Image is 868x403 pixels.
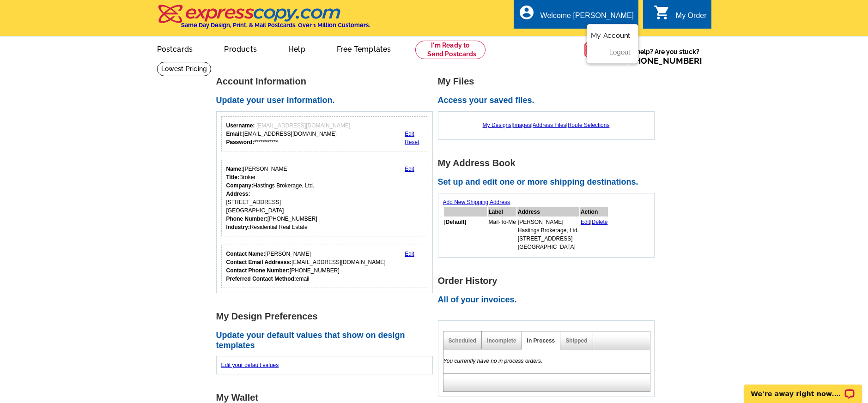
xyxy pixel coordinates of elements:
i: account_circle [518,4,535,21]
strong: Contact Name: [226,251,266,257]
a: Route Selections [568,122,610,128]
a: Help [273,37,320,59]
div: Who should we contact regarding order issues? [221,245,428,288]
div: [PERSON_NAME] Broker Hastings Brokerage, Ltd. [STREET_ADDRESS] [GEOGRAPHIC_DATA] [PHONE_NUMBER] R... [226,165,317,231]
a: Logout [609,48,631,56]
a: Edit your default values [221,362,279,368]
div: Welcome [PERSON_NAME] [540,12,634,24]
strong: Preferred Contact Method: [226,276,296,282]
a: My Designs [483,122,512,128]
a: Scheduled [449,337,477,344]
a: Incomplete [487,337,516,344]
a: Address Files [533,122,566,128]
strong: Industry: [226,224,250,230]
td: Mail-To-Me [488,217,516,252]
img: help [584,36,611,63]
strong: Contact Email Addresss: [226,259,292,265]
div: My Order [676,12,707,24]
div: Your personal details. [221,160,428,236]
strong: Email: [226,131,243,137]
h1: My Address Book [438,158,660,168]
span: Need help? Are you stuck? [611,47,707,66]
a: Edit [405,166,414,172]
strong: Company: [226,182,254,189]
strong: Username: [226,122,255,129]
strong: Contact Phone Number: [226,267,290,274]
span: [EMAIL_ADDRESS][DOMAIN_NAME] [256,122,350,129]
td: [PERSON_NAME] Hastings Brokerage, Ltd. [STREET_ADDRESS] [GEOGRAPHIC_DATA] [517,217,579,252]
a: Free Templates [322,37,406,59]
iframe: LiveChat chat widget [738,374,868,403]
h2: Set up and edit one or more shipping destinations. [438,177,660,187]
strong: Phone Number: [226,216,267,222]
a: [PHONE_NUMBER] [627,56,702,66]
a: Edit [405,131,414,137]
a: shopping_cart My Order [654,10,707,22]
h1: My Wallet [216,393,438,403]
h2: Update your default values that show on design templates [216,331,438,350]
a: Add New Shipping Address [443,199,510,205]
th: Label [488,207,516,217]
a: In Process [527,337,555,344]
h1: Account Information [216,77,438,86]
h2: Update your user information. [216,96,438,106]
a: Images [513,122,531,128]
div: | | | [443,116,649,134]
a: Shipped [565,337,587,344]
th: Address [517,207,579,217]
div: [PERSON_NAME] [EMAIL_ADDRESS][DOMAIN_NAME] [PHONE_NUMBER] email [226,250,386,283]
h1: Order History [438,276,660,286]
strong: Password: [226,139,255,145]
i: shopping_cart [654,4,670,21]
td: | [580,217,608,252]
h1: My Design Preferences [216,312,438,321]
em: You currently have no in process orders. [443,358,543,364]
strong: Address: [226,191,250,197]
strong: Title: [226,174,239,180]
div: Your login information. [221,116,428,151]
h4: Same Day Design, Print, & Mail Postcards. Over 1 Million Customers. [181,22,370,29]
td: [ ] [444,217,487,252]
a: Reset [405,139,419,145]
a: Edit [405,251,414,257]
a: Products [209,37,272,59]
a: My Account [591,31,631,40]
th: Action [580,207,608,217]
a: Postcards [142,37,208,59]
a: Delete [592,219,608,225]
b: Default [446,219,465,225]
h2: All of your invoices. [438,295,660,305]
a: Edit [581,219,590,225]
h1: My Files [438,77,660,86]
span: Call [611,56,702,66]
strong: Name: [226,166,243,172]
a: Same Day Design, Print, & Mail Postcards. Over 1 Million Customers. [157,11,370,29]
h2: Access your saved files. [438,96,660,106]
